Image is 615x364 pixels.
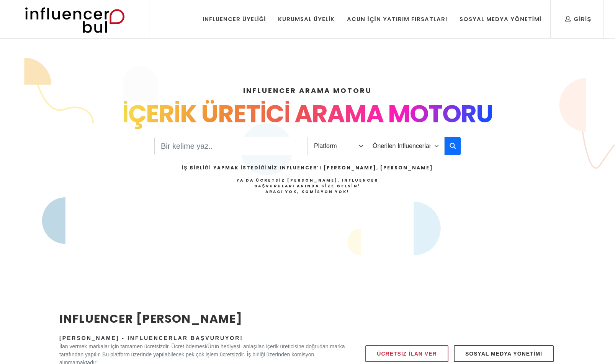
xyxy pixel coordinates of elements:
[59,96,556,132] div: İÇERİK ÜRETİCİ ARAMA MOTORU
[465,349,542,358] span: Sosyal Medya Yönetimi
[454,345,554,362] a: Sosyal Medya Yönetimi
[565,15,591,23] div: Giriş
[59,310,345,327] h2: INFLUENCER [PERSON_NAME]
[265,189,350,195] strong: Aracı Yok, Komisyon Yok!
[278,15,335,23] div: Kurumsal Üyelik
[460,15,541,23] div: Sosyal Medya Yönetimi
[203,15,266,23] div: Influencer Üyeliği
[59,335,243,341] span: [PERSON_NAME] - Influencerlar Başvuruyor!
[365,345,448,362] a: Ücretsiz İlan Ver
[347,15,447,23] div: Acun İçin Yatırım Fırsatları
[377,349,437,358] span: Ücretsiz İlan Ver
[154,137,308,155] input: Search
[59,85,556,96] h4: INFLUENCER ARAMA MOTORU
[182,177,433,195] h4: Ya da Ücretsiz [PERSON_NAME], Influencer Başvuruları Anında Size Gelsin!
[182,164,433,171] h2: İş Birliği Yapmak İstediğiniz Influencer’ı [PERSON_NAME], [PERSON_NAME]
